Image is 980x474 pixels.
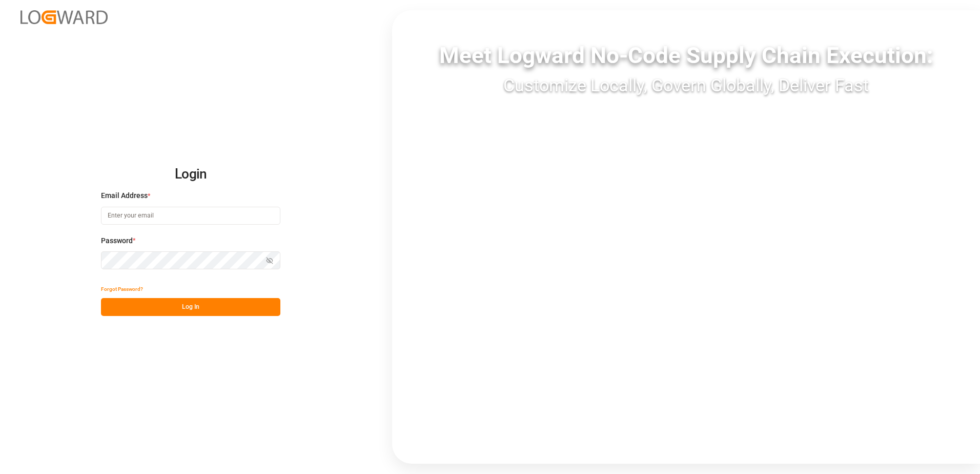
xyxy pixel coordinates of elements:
[392,72,980,98] div: Customize Locally, Govern Globally, Deliver Fast
[101,280,143,298] button: Forgot Password?
[101,190,148,201] span: Email Address
[101,235,133,246] span: Password
[392,38,980,72] div: Meet Logward No-Code Supply Chain Execution:
[101,298,280,316] button: Log In
[101,158,280,191] h2: Login
[101,207,280,225] input: Enter your email
[21,10,108,24] img: Logward_new_orange.png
